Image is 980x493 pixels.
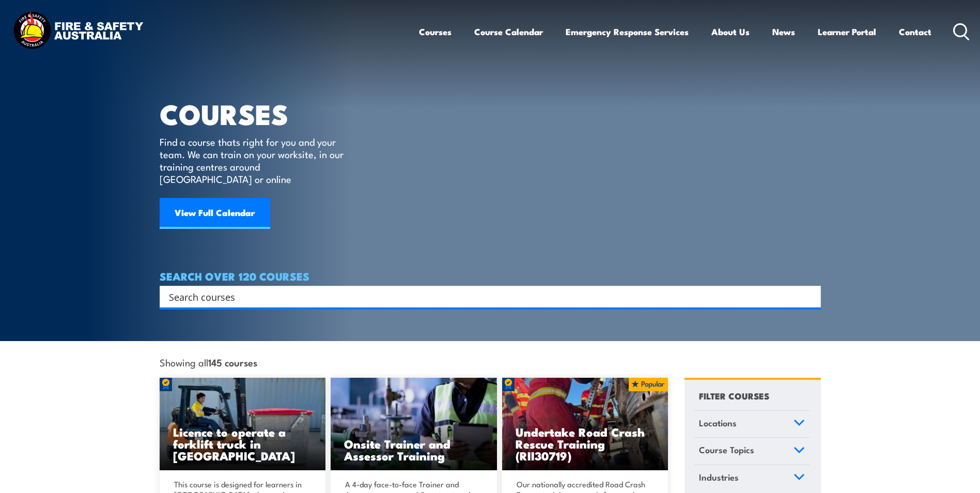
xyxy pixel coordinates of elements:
a: Emergency Response Services [566,18,689,45]
form: Search form [171,289,800,304]
a: Contact [899,18,931,45]
img: Safety For Leaders [331,378,497,471]
a: News [772,18,795,45]
h3: Licence to operate a forklift truck in [GEOGRAPHIC_DATA] [173,426,313,461]
h4: FILTER COURSES [699,389,769,403]
h3: Undertake Road Crash Rescue Training (RII30719) [516,426,655,461]
a: Courses [419,18,452,45]
span: Course Topics [699,443,754,457]
img: Road Crash Rescue Training [502,378,668,471]
a: View Full Calendar [160,198,270,229]
span: Showing all [160,357,257,367]
span: Locations [699,416,737,430]
a: Undertake Road Crash Rescue Training (RII30719) [502,378,668,471]
p: Find a course thats right for you and your team. We can train on your worksite, in our training c... [160,135,348,185]
h4: SEARCH OVER 120 COURSES [160,270,821,282]
a: Locations [694,411,810,438]
span: Industries [699,470,739,484]
button: Search magnifier button [803,289,817,304]
a: Learner Portal [818,18,876,45]
a: Onsite Trainer and Assessor Training [331,378,497,471]
a: Licence to operate a forklift truck in [GEOGRAPHIC_DATA] [160,378,326,471]
a: Course Topics [694,438,810,465]
strong: 145 courses [208,355,257,369]
h3: Onsite Trainer and Assessor Training [344,438,484,461]
input: Search input [169,289,798,304]
a: Industries [694,465,810,492]
a: Course Calendar [474,18,543,45]
a: About Us [711,18,750,45]
h1: COURSES [160,101,359,126]
img: Licence to operate a forklift truck Training [160,378,326,471]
